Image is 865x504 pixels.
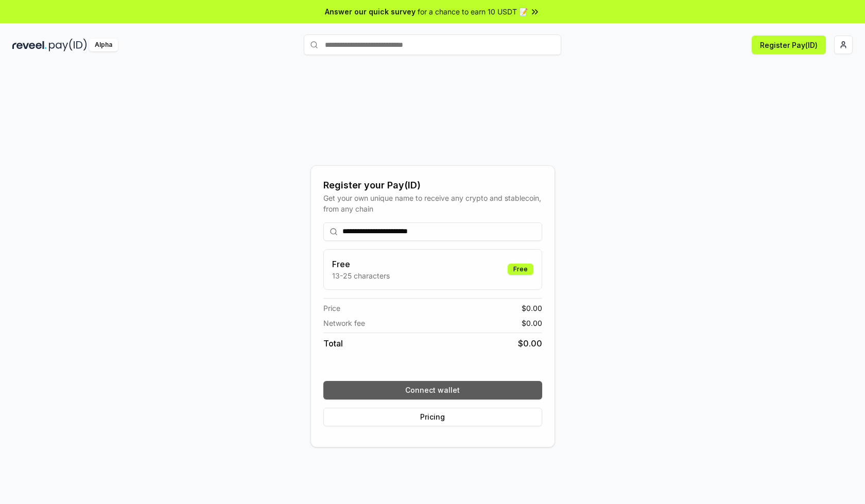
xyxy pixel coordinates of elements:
h3: Free [332,258,390,270]
div: Register your Pay(ID) [323,178,542,193]
img: reveel_dark [12,39,47,51]
span: for a chance to earn 10 USDT 📝 [418,6,528,17]
p: 13-25 characters [332,270,390,281]
span: $ 0.00 [522,318,542,328]
span: Answer our quick survey [325,6,416,17]
span: $ 0.00 [522,303,542,314]
span: $ 0.00 [518,337,542,350]
button: Register Pay(ID) [752,36,826,54]
div: Get your own unique name to receive any crypto and stablecoin, from any chain [323,193,542,214]
div: Alpha [89,39,118,51]
span: Price [323,303,340,314]
img: pay_id [49,39,87,51]
button: Connect wallet [323,381,542,399]
button: Pricing [323,408,542,426]
span: Network fee [323,318,365,328]
div: Free [508,264,533,275]
span: Total [323,337,343,350]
